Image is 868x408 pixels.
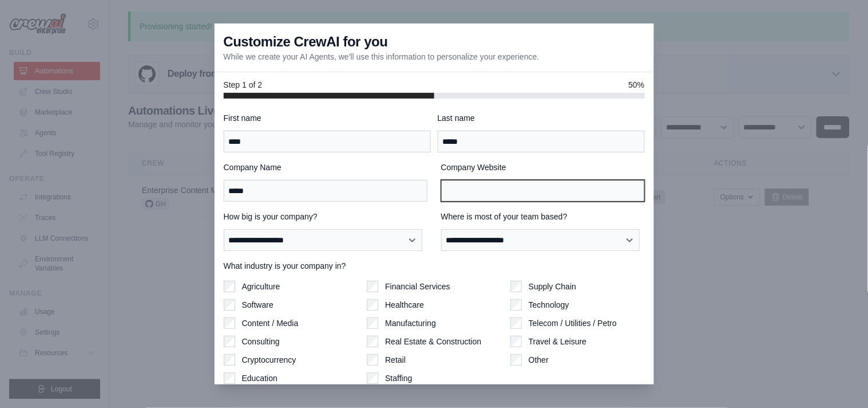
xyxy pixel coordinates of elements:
label: Telecom / Utilities / Petro [529,317,617,329]
label: Company Name [224,162,427,173]
label: Healthcare [385,299,424,311]
span: 50% [628,79,644,91]
label: Retail [385,354,406,366]
h3: Customize CrewAI for you [224,33,388,51]
label: Last name [438,112,645,124]
label: Travel & Leisure [529,336,586,347]
label: What industry is your company in? [224,260,645,272]
label: Software [242,299,274,311]
label: Cryptocurrency [242,354,296,366]
label: Technology [529,299,569,311]
label: Education [242,372,278,384]
label: Real Estate & Construction [385,336,481,347]
label: Consulting [242,336,280,347]
label: Agriculture [242,281,280,292]
label: How big is your company? [224,211,427,222]
label: Supply Chain [529,281,576,292]
label: Content / Media [242,317,299,329]
label: Manufacturing [385,317,436,329]
label: Other [529,354,549,366]
label: Financial Services [385,281,450,292]
p: While we create your AI Agents, we'll use this information to personalize your experience. [224,51,540,62]
label: Where is most of your team based? [441,211,645,222]
span: Step 1 of 2 [224,79,263,91]
label: First name [224,112,431,124]
label: Staffing [385,372,412,384]
label: Company Website [441,162,645,173]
